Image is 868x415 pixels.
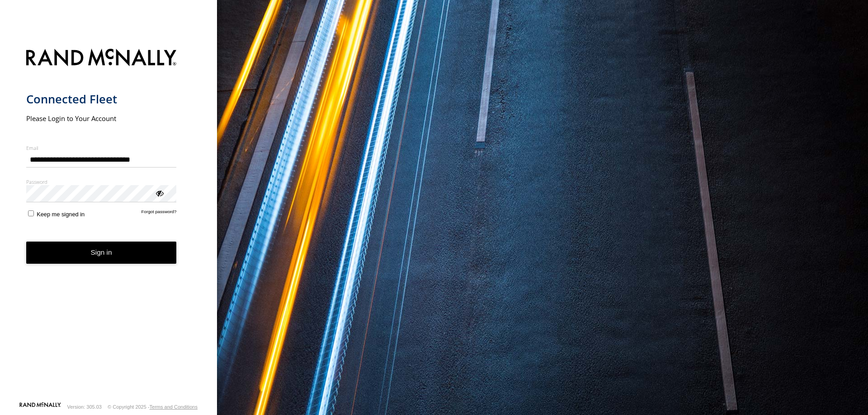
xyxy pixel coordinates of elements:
[28,210,34,216] input: Keep me signed in
[155,188,164,197] div: ViewPassword
[26,114,177,123] h2: Please Login to Your Account
[26,178,177,185] label: Password
[142,209,177,218] a: Forgot password?
[26,242,177,264] button: Sign in
[26,145,177,151] label: Email
[26,92,177,107] h1: Connected Fleet
[108,404,198,410] div: © Copyright 2025 -
[26,47,177,70] img: Rand McNally
[150,404,198,410] a: Terms and Conditions
[67,404,102,410] div: Version: 305.03
[26,43,191,401] form: main
[37,211,85,218] span: Keep me signed in
[19,402,61,411] a: Visit our Website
